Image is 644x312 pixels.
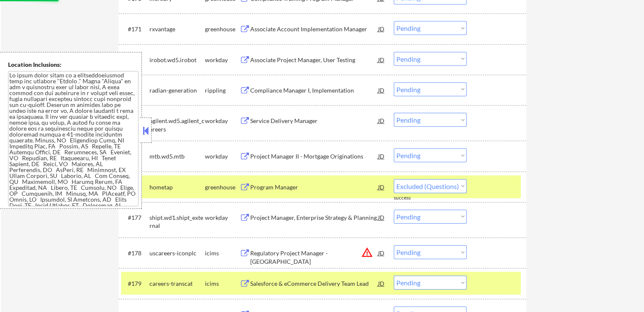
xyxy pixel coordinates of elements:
[149,249,205,257] div: uscareers-iconplc
[205,279,240,288] div: icims
[377,113,386,128] div: JD
[250,213,378,222] div: Project Manager, Enterprise Strategy & Planning
[377,245,386,260] div: JD
[205,213,240,222] div: workday
[205,86,240,95] div: rippling
[377,148,386,164] div: JD
[250,249,378,265] div: Regulatory Project Manager - [GEOGRAPHIC_DATA]
[250,25,378,33] div: Associate Account Implementation Manager
[149,279,205,288] div: careers-transcat
[250,56,378,64] div: Associate Project Manager, User Testing
[250,183,378,192] div: Program Manager
[128,213,143,222] div: #177
[250,152,378,161] div: Project Manager II - Mortgage Originations
[149,213,205,230] div: shipt.wd1.shipt_external
[128,249,143,257] div: #178
[128,25,143,33] div: #171
[377,179,386,194] div: JD
[250,117,378,125] div: Service Delivery Manager
[149,25,205,33] div: rxvantage
[8,60,138,69] div: Location Inclusions:
[361,246,373,258] button: warning_amber
[149,56,205,64] div: irobot.wd5.irobot
[250,86,378,95] div: Compliance Manager I, Implementation
[377,82,386,98] div: JD
[250,279,378,288] div: Salesforce & eCommerce Delivery Team Lead
[377,52,386,67] div: JD
[377,21,386,36] div: JD
[149,117,205,133] div: agilent.wd5.agilent_careers
[149,183,205,192] div: hometap
[149,152,205,161] div: mtb.wd5.mtb
[205,56,240,64] div: workday
[205,183,240,192] div: greenhouse
[377,276,386,291] div: JD
[377,210,386,225] div: JD
[205,25,240,33] div: greenhouse
[149,86,205,95] div: radian-generation
[394,194,428,202] div: success
[128,279,143,288] div: #179
[205,152,240,161] div: workday
[205,249,240,257] div: icims
[205,117,240,125] div: workday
